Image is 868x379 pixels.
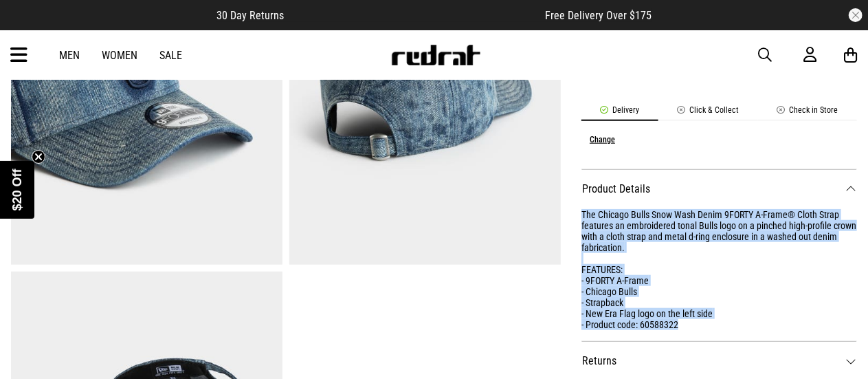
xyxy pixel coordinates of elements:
li: Delivery [581,105,658,121]
span: Free Delivery Over $175 [545,9,652,22]
button: Change [590,135,615,144]
button: Open LiveChat chat widget [11,6,52,47]
a: Sale [159,49,182,62]
li: Click & Collect [658,105,758,121]
a: Women [102,49,137,62]
span: 30 Day Returns [216,9,284,22]
span: $20 Off [10,169,24,210]
button: Close teaser [32,150,45,164]
a: Men [59,49,80,62]
div: The Chicago Bulls Snow Wash Denim 9FORTY A-Frame® Cloth Strap features an embroidered tonal Bulls... [581,209,857,330]
img: Redrat logo [390,45,481,65]
li: Check in Store [758,105,857,121]
iframe: Customer reviews powered by Trustpilot [311,8,518,22]
dt: Product Details [581,169,857,209]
